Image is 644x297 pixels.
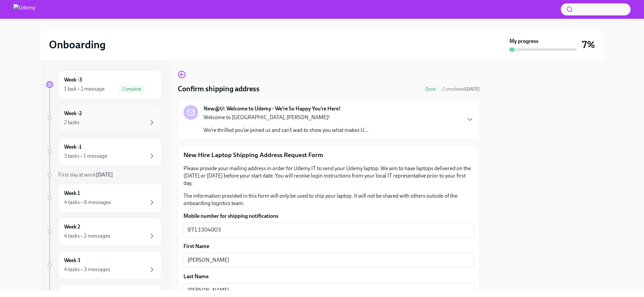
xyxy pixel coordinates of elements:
[204,127,368,134] p: We’re thrilled you’ve joined us and can’t wait to show you what makes U...
[178,84,260,94] h4: Confirm shipping address
[64,119,79,126] div: 2 tasks
[582,39,595,51] h3: 7%
[46,138,162,166] a: Week -13 tasks • 1 message
[183,273,474,280] label: Last Name
[46,171,162,179] a: First day at work[DATE]
[509,38,538,45] strong: My progress
[118,87,145,92] span: Complete
[46,104,162,132] a: Week -22 tasks
[465,86,480,92] strong: [DATE]
[46,217,162,246] a: Week 24 tasks • 2 messages
[46,70,162,99] a: Week -31 task • 1 messageComplete
[421,87,440,92] span: Done
[64,232,110,240] div: 4 tasks • 2 messages
[64,76,82,84] h6: Week -3
[46,251,162,279] a: Week 34 tasks • 3 messages
[58,171,113,178] span: First day at work
[64,257,80,264] h6: Week 3
[442,86,480,92] span: Completed
[64,199,111,206] div: 4 tasks • 6 messages
[64,110,82,117] h6: Week -2
[13,4,35,15] img: Udemy
[442,86,480,92] span: September 29th, 2025 09:40
[183,151,474,159] p: New Hire Laptop Shipping Address Request Form
[64,190,80,197] h6: Week 1
[96,171,113,178] strong: [DATE]
[64,223,80,231] h6: Week 2
[183,165,474,187] p: Please provide your mailing address in order for Udemy IT to send your Udemy laptop. We aim to ha...
[183,243,474,250] label: First Name
[64,152,107,160] div: 3 tasks • 1 message
[49,38,106,51] h2: Onboarding
[64,143,82,151] h6: Week -1
[204,114,368,121] p: Welcome to [GEOGRAPHIC_DATA], [PERSON_NAME]!
[64,85,105,93] div: 1 task • 1 message
[183,212,474,220] label: Mobile number for shipping notifications
[187,256,470,264] textarea: [PERSON_NAME]
[187,226,470,234] textarea: 9713304003
[187,286,470,294] textarea: [PERSON_NAME]
[46,184,162,212] a: Week 14 tasks • 6 messages
[64,266,110,273] div: 4 tasks • 3 messages
[204,105,341,112] strong: New@U: Welcome to Udemy - We’re So Happy You’re Here!
[183,192,474,207] p: The information provided in this form will only be used to ship your laptop. It will not be share...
